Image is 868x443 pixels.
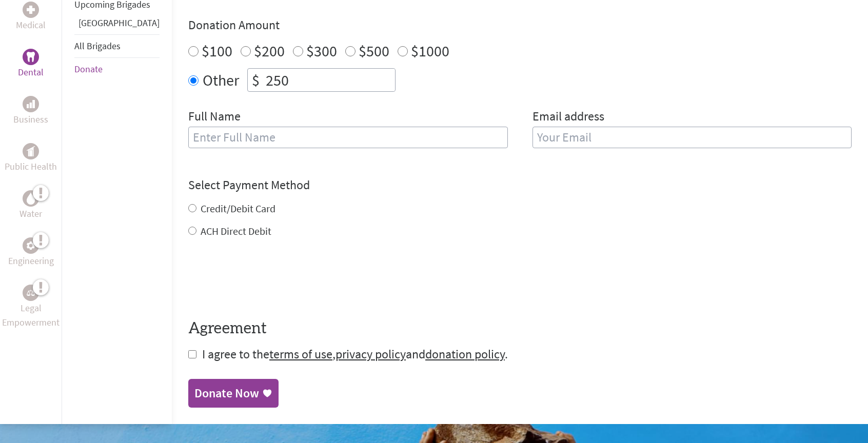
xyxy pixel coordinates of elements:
a: [GEOGRAPHIC_DATA] [78,17,160,29]
iframe: reCAPTCHA [188,259,344,299]
a: Donate [74,63,103,75]
label: Email address [532,108,604,127]
label: Credit/Debit Card [201,202,275,215]
input: Your Email [532,127,852,148]
label: $100 [202,41,232,61]
label: Full Name [188,108,241,127]
label: $1000 [411,41,449,61]
div: Medical [23,2,39,18]
img: Public Health [27,146,35,156]
div: $ [248,69,264,91]
a: Legal EmpowermentLegal Empowerment [2,285,60,330]
div: Engineering [23,237,39,254]
h4: Agreement [188,319,852,338]
span: I agree to the , and . [202,346,508,362]
li: Donate [74,58,160,80]
a: donation policy [425,346,505,362]
h4: Donation Amount [188,17,852,33]
p: Medical [16,18,46,32]
li: All Brigades [74,34,160,58]
p: Public Health [5,159,57,174]
p: Legal Empowerment [2,301,60,330]
a: BusinessBusiness [13,96,48,127]
p: Business [13,112,48,127]
a: MedicalMedical [16,2,46,32]
div: Dental [23,49,39,65]
input: Enter Amount [264,69,395,91]
p: Engineering [8,254,54,268]
img: Dental [27,52,35,62]
li: Guatemala [74,16,160,34]
a: DentalDental [18,49,44,79]
div: Public Health [23,143,39,159]
label: $300 [306,41,337,61]
label: ACH Direct Debit [201,225,271,237]
p: Water [19,207,42,221]
div: Water [23,190,39,207]
h4: Select Payment Method [188,177,852,193]
div: Legal Empowerment [23,285,39,301]
label: $500 [359,41,389,61]
a: Public HealthPublic Health [5,143,57,174]
a: WaterWater [19,190,42,221]
img: Engineering [27,241,35,249]
div: Business [23,96,39,112]
img: Medical [27,6,35,14]
label: Other [203,68,239,92]
img: Legal Empowerment [27,290,35,296]
a: terms of use [269,346,332,362]
a: EngineeringEngineering [8,237,54,268]
a: Donate Now [188,379,279,408]
a: All Brigades [74,40,121,52]
div: Donate Now [194,385,259,401]
a: privacy policy [336,346,406,362]
img: Water [27,192,35,204]
p: Dental [18,65,44,79]
label: $200 [254,41,285,61]
input: Enter Full Name [188,127,508,148]
img: Business [27,100,35,108]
